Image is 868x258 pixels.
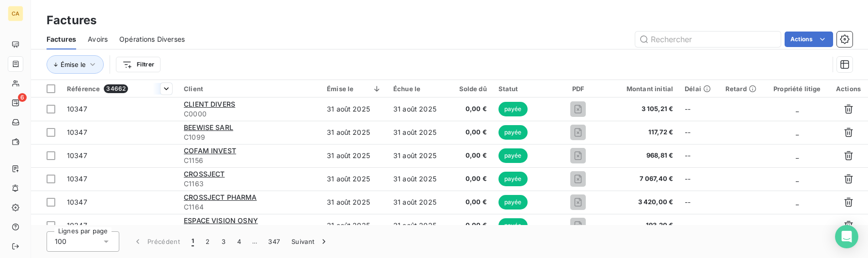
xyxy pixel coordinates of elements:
[67,198,87,206] span: 10347
[452,151,486,161] span: 0,00 €
[186,231,200,252] button: 1
[679,121,720,144] td: --
[192,237,194,246] span: 1
[498,172,528,186] span: payée
[184,193,257,201] span: CROSSJECT PHARMA
[498,85,547,93] div: Statut
[610,104,673,114] span: 3 105,21 €
[184,170,225,178] span: CROSSJECT
[796,198,799,206] span: _
[725,85,760,93] div: Retard
[18,93,27,102] span: 6
[184,216,258,225] span: ESPACE VISION OSNY
[835,85,862,93] div: Actions
[559,85,598,93] div: PDF
[47,12,96,29] h3: Factures
[610,174,673,184] span: 7 067,40 €
[184,100,235,108] span: CLIENT DIVERS
[200,231,215,252] button: 2
[127,231,186,252] button: Précédent
[67,175,87,183] span: 10347
[452,128,486,137] span: 0,00 €
[785,32,833,47] button: Actions
[231,231,247,252] button: 4
[67,151,87,160] span: 10347
[184,109,315,119] span: C0000
[387,97,446,121] td: 31 août 2025
[321,167,387,191] td: 31 août 2025
[184,156,315,165] span: C1156
[393,85,440,93] div: Échue le
[67,128,87,136] span: 10347
[262,231,286,252] button: 347
[452,197,486,207] span: 0,00 €
[88,34,108,44] span: Avoirs
[796,221,799,229] span: _
[184,132,315,142] span: C1099
[610,128,673,137] span: 117,72 €
[679,97,720,121] td: --
[635,32,781,47] input: Rechercher
[55,237,66,246] span: 100
[796,105,799,113] span: _
[321,214,387,237] td: 31 août 2025
[47,55,104,74] button: Émise le
[685,85,714,93] div: Délai
[67,221,87,229] span: 10347
[387,167,446,191] td: 31 août 2025
[387,191,446,214] td: 31 août 2025
[321,191,387,214] td: 31 août 2025
[61,61,86,68] span: Émise le
[387,214,446,237] td: 31 août 2025
[286,231,335,252] button: Suivant
[452,104,486,114] span: 0,00 €
[796,128,799,136] span: _
[498,125,528,140] span: payée
[119,34,185,44] span: Opérations Diverses
[610,151,673,161] span: 968,81 €
[610,221,673,230] span: 193,20 €
[835,225,858,248] div: Open Intercom Messenger
[247,234,262,249] span: …
[67,105,87,113] span: 10347
[498,218,528,233] span: payée
[452,221,486,230] span: 0,00 €
[104,84,128,93] span: 34662
[498,195,528,210] span: payée
[184,123,233,131] span: BEEWISE SARL
[771,85,823,93] div: Propriété litige
[610,197,673,207] span: 3 420,00 €
[8,6,23,21] div: CA
[184,179,315,189] span: C1163
[184,85,315,93] div: Client
[498,148,528,163] span: payée
[452,174,486,184] span: 0,00 €
[321,97,387,121] td: 31 août 2025
[679,167,720,191] td: --
[321,144,387,167] td: 31 août 2025
[796,175,799,183] span: _
[216,231,231,252] button: 3
[47,34,76,44] span: Factures
[387,121,446,144] td: 31 août 2025
[184,202,315,212] span: C1164
[796,151,799,160] span: _
[679,214,720,237] td: --
[67,85,100,93] span: Référence
[387,144,446,167] td: 31 août 2025
[321,121,387,144] td: 31 août 2025
[679,144,720,167] td: --
[610,85,673,93] div: Montant initial
[184,146,236,155] span: COFAM INVEST
[116,57,161,72] button: Filtrer
[452,85,486,93] div: Solde dû
[679,191,720,214] td: --
[498,102,528,116] span: payée
[327,85,382,93] div: Émise le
